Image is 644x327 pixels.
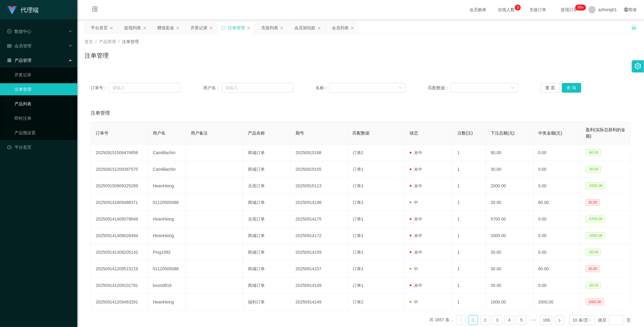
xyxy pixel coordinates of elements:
[91,110,110,117] span: 注单管理
[243,294,291,310] td: 福利订单
[91,244,148,261] td: 202509141309205142
[541,315,552,325] li: 166
[7,58,11,62] i: 图标: appstore-o
[558,8,581,12] span: 提现订单
[453,261,486,277] td: 1
[453,161,486,178] td: 1
[243,194,291,211] td: 商城订单
[95,39,97,44] span: /
[332,22,349,33] div: 会员列表
[533,227,581,244] td: 0.00
[410,233,422,238] span: 未中
[85,39,93,44] span: 首页
[562,83,581,93] button: 查 询
[148,161,186,178] td: Camilliachin
[243,178,291,194] td: 兑现订单
[515,5,521,11] sup: 3
[91,178,148,194] td: 202509150909325289
[533,244,581,261] td: 0.00
[351,26,354,30] i: 图标: close
[353,300,364,304] span: 订单2
[511,86,514,90] i: 图标: down
[491,131,514,135] span: 下注总额(元)
[209,26,213,30] i: 图标: close
[191,131,208,135] span: 用户备注
[353,150,364,155] span: 订单2
[243,144,291,161] td: 商城订单
[353,200,364,205] span: 订单1
[143,26,146,30] i: 图标: close
[353,131,370,135] span: 匹配数据
[291,144,348,161] td: 20250915188
[91,294,148,310] td: 202509141209463291
[533,178,581,194] td: 0.00
[410,283,422,288] span: 未中
[353,283,364,288] span: 订单1
[486,294,533,310] td: 1000.00
[453,144,486,161] td: 1
[586,166,601,173] span: -30.00
[428,85,451,91] span: 匹配数据：
[456,315,466,325] li: 上一页
[291,194,348,211] td: 20250914198
[541,316,552,325] a: 166
[481,316,490,325] a: 2
[505,315,514,325] li: 4
[148,294,186,310] td: HeanHiong
[353,250,364,255] span: 订单1
[243,227,291,244] td: 商城订单
[353,167,364,172] span: 订单1
[261,22,278,33] div: 充值列表
[533,294,581,310] td: 2000.00
[14,127,72,139] a: 产品预设置
[148,144,186,161] td: Camilliachin
[505,316,514,325] a: 4
[109,83,181,93] input: 请输入
[228,22,245,33] div: 注单管理
[85,51,109,60] h1: 注单管理
[558,319,561,322] i: 图标: right
[533,261,581,277] td: 60.00
[243,244,291,261] td: 商城订单
[586,282,601,289] span: -30.00
[91,161,148,178] td: 202509151209387575
[296,131,304,135] span: 期号
[486,178,533,194] td: 2000.00
[148,178,186,194] td: HeanHiong
[7,44,11,48] i: 图标: table
[410,200,418,205] span: 中
[148,227,186,244] td: HeanHiong
[453,244,486,261] td: 1
[453,194,486,211] td: 1
[317,26,321,30] i: 图标: close
[517,315,526,325] li: 5
[410,266,418,271] span: 中
[243,161,291,178] td: 商城订单
[243,261,291,277] td: 商城订单
[533,277,581,294] td: 0.00
[533,161,581,178] td: 0.00
[486,194,533,211] td: 30.00
[222,83,293,93] input: 请输入
[486,227,533,244] td: 2000.00
[410,300,418,304] span: 中
[529,315,538,325] span: •••
[517,5,519,11] p: 3
[586,216,605,222] span: -5700.00
[353,183,364,188] span: 订单1
[124,22,141,33] div: 提现列表
[291,211,348,227] td: 20250914175
[453,211,486,227] td: 1
[486,211,533,227] td: 5700.00
[91,277,148,294] td: 202509141209101791
[468,315,478,325] li: 1
[148,244,186,261] td: Ping1992
[122,39,139,44] span: 注单管理
[492,315,502,325] li: 3
[353,266,364,271] span: 订单1
[533,194,581,211] td: 60.00
[353,233,364,238] span: 订单1
[243,277,291,294] td: 商城订单
[291,244,348,261] td: 20250914159
[480,315,490,325] li: 2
